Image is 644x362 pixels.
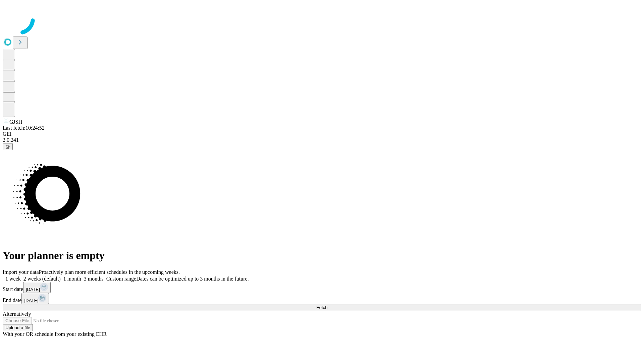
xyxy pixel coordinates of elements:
[106,276,136,282] span: Custom range
[3,293,641,304] div: End date
[63,276,81,282] span: 1 month
[26,287,40,292] span: [DATE]
[39,269,180,275] span: Proactively plan more efficient schedules in the upcoming weeks.
[9,119,22,125] span: GJSH
[3,137,641,143] div: 2.0.241
[21,293,49,304] button: [DATE]
[23,276,61,282] span: 2 weeks (default)
[23,282,51,293] button: [DATE]
[3,304,641,311] button: Fetch
[136,276,249,282] span: Dates can be optimized up to 3 months in the future.
[84,276,104,282] span: 3 months
[5,276,21,282] span: 1 week
[3,269,39,275] span: Import your data
[3,143,13,150] button: @
[3,249,641,262] h1: Your planner is empty
[316,305,327,310] span: Fetch
[3,282,641,293] div: Start date
[3,311,31,317] span: Alternatively
[3,324,33,331] button: Upload a file
[3,131,641,137] div: GEI
[3,125,45,131] span: Last fetch: 10:24:52
[3,331,107,337] span: With your OR schedule from your existing EHR
[24,298,38,303] span: [DATE]
[5,144,10,149] span: @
